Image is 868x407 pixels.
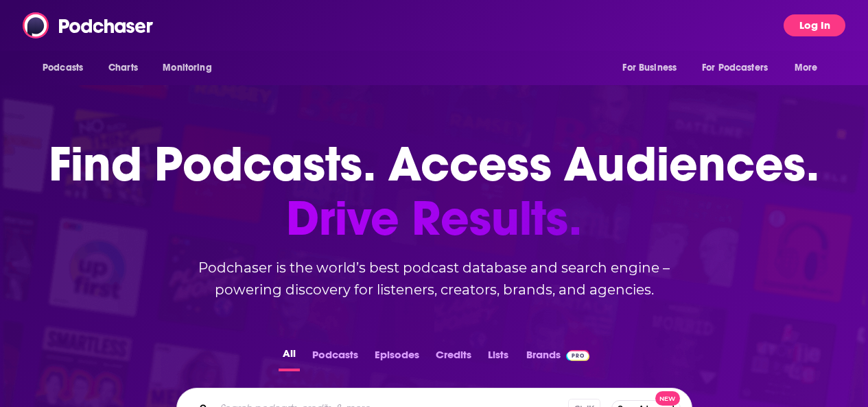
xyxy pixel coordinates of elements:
button: Episodes [371,345,423,371]
button: All [279,345,300,371]
span: New [655,391,680,406]
h1: Find Podcasts. Access Audiences. [49,137,819,246]
a: Charts [99,55,146,81]
span: For Podcasters [702,58,768,78]
span: For Business [622,58,677,78]
img: Podchaser Pro [566,350,590,361]
button: open menu [693,55,788,81]
h2: Podchaser is the world’s best podcast database and search engine – powering discovery for listene... [160,257,709,301]
span: More [795,58,818,78]
span: Drive Results. [49,191,819,246]
button: open menu [613,55,694,81]
button: Log In [784,14,845,36]
span: Monitoring [163,58,211,78]
button: Credits [432,345,476,371]
button: open menu [785,55,835,81]
span: Charts [108,58,138,78]
button: Lists [484,345,513,371]
a: BrandsPodchaser Pro [526,345,590,371]
button: Podcasts [308,345,362,371]
img: Podchaser - Follow, Share and Rate Podcasts [23,12,154,38]
button: open menu [153,55,229,81]
button: open menu [33,55,101,81]
span: Podcasts [43,58,83,78]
